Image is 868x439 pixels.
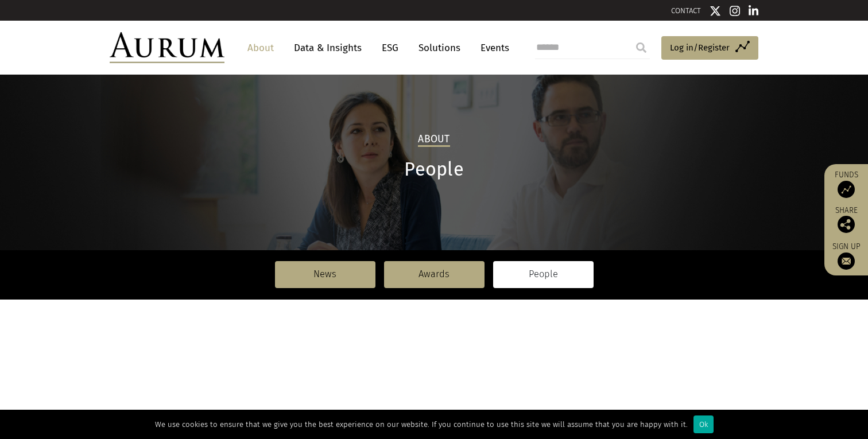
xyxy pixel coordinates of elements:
a: News [275,261,375,288]
input: Submit [630,36,653,59]
a: Sign up [830,242,862,270]
img: Aurum [110,32,224,63]
img: Linkedin icon [749,5,759,17]
a: ESG [376,37,404,59]
img: Share this post [838,216,855,233]
span: Log in/Register [670,41,730,55]
a: Data & Insights [288,37,367,59]
a: Solutions [413,37,466,59]
img: Twitter icon [710,5,721,17]
a: Funds [830,170,862,198]
a: Log in/Register [661,36,758,60]
div: Ok [693,415,714,433]
img: Sign up to our newsletter [838,252,855,270]
h1: People [110,158,758,181]
a: CONTACT [671,6,701,15]
div: Share [830,207,862,233]
a: Events [475,37,509,59]
img: Instagram icon [730,5,740,17]
a: About [242,37,280,59]
a: Awards [384,261,485,288]
img: Access Funds [838,181,855,198]
h2: About [418,133,449,147]
a: People [493,261,594,288]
